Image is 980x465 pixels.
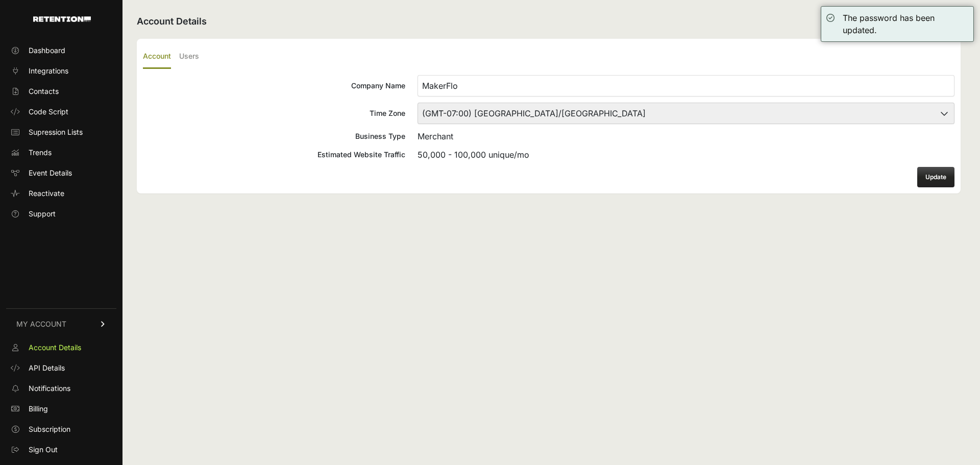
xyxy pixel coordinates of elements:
[29,209,56,219] span: Support
[29,45,65,56] span: Dashboard
[6,360,116,376] a: API Details
[418,103,954,124] select: Time Zone
[29,445,58,455] span: Sign Out
[418,149,954,161] div: 50,000 - 100,000 unique/mo
[143,45,171,69] label: Account
[29,363,65,373] span: API Details
[6,380,116,397] a: Notifications
[143,150,405,160] div: Estimated Website Traffic
[29,404,48,414] span: Billing
[6,185,116,202] a: Reactivate
[917,167,954,187] button: Update
[6,63,116,79] a: Integrations
[179,45,199,69] label: Users
[6,401,116,417] a: Billing
[29,188,64,199] span: Reactivate
[29,424,70,434] span: Subscription
[29,342,81,353] span: Account Details
[29,148,52,158] span: Trends
[6,83,116,100] a: Contacts
[418,130,954,142] div: Merchant
[6,144,116,161] a: Trends
[29,168,72,178] span: Event Details
[6,42,116,59] a: Dashboard
[6,308,116,339] a: MY ACCOUNT
[29,66,68,76] span: Integrations
[33,16,91,22] img: Retention.com
[6,442,116,458] a: Sign Out
[6,421,116,437] a: Subscription
[6,206,116,222] a: Support
[16,319,66,329] span: MY ACCOUNT
[6,339,116,356] a: Account Details
[29,107,68,117] span: Code Script
[418,75,954,96] input: Company Name
[6,165,116,181] a: Event Details
[843,12,968,36] div: The password has been updated.
[6,104,116,120] a: Code Script
[29,86,59,96] span: Contacts
[29,127,83,137] span: Supression Lists
[29,383,70,394] span: Notifications
[143,81,405,91] div: Company Name
[6,124,116,140] a: Supression Lists
[143,108,405,118] div: Time Zone
[137,14,961,29] h2: Account Details
[143,131,405,141] div: Business Type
